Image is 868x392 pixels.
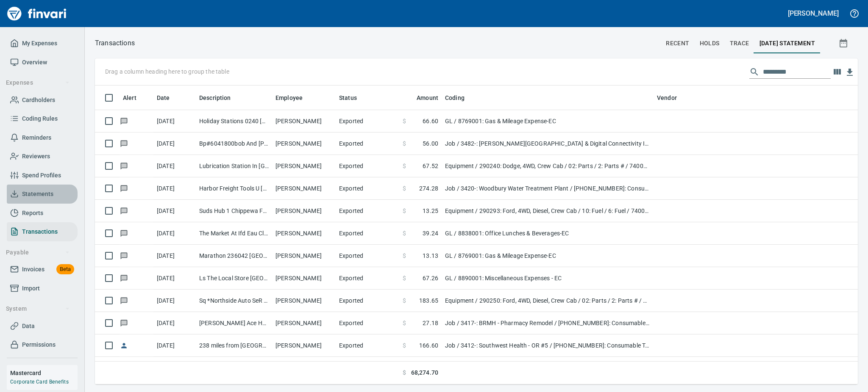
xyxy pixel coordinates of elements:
a: Import [7,279,78,298]
td: Exported [336,110,399,133]
td: [PERSON_NAME] [272,177,336,200]
td: [PERSON_NAME] [272,357,336,379]
a: InvoicesBeta [7,260,78,279]
span: Has messages [120,230,128,236]
span: Cardholders [22,95,55,105]
td: Suds Hub 1 Chippewa Fall WI [196,200,272,222]
td: 238 miles from [GEOGRAPHIC_DATA] to [GEOGRAPHIC_DATA] [196,334,272,357]
td: [PERSON_NAME] Ace Home Cente Blk River Fls WI [196,312,272,334]
span: Status [339,93,368,103]
button: Payable [3,245,73,260]
span: Employee [275,93,303,103]
td: [DATE] [153,245,196,267]
a: Permissions [7,335,78,354]
span: $ [403,296,406,305]
td: [PERSON_NAME] [272,133,336,155]
span: Vendor [657,93,688,103]
span: Reviewers [22,151,50,162]
span: $ [403,162,406,170]
td: [DATE] [153,155,196,177]
td: [PERSON_NAME] [272,290,336,312]
span: 13.25 [423,207,438,215]
td: Exported [336,200,399,222]
span: Import [22,283,40,294]
span: Payable [6,247,70,258]
span: Amount [406,93,438,103]
span: $ [403,341,406,350]
td: Equipment / 290293: Ford, 4WD, Diesel, Crew Cab / 10: Fuel / 6: Fuel / 74000: Fuel & Lubrication [442,200,654,222]
td: Job / 3412-: Southwest Health - OR #5 / [PHONE_NUMBER]: Consumable Tools & Accessories - General ... [442,334,654,357]
td: [DATE] [153,312,196,334]
a: My Expenses [7,34,78,53]
td: [DATE] [153,110,196,133]
span: $ [403,251,406,260]
span: Reminders [22,133,51,143]
td: Job / 3420-: Woodbury Water Treatment Plant / [PHONE_NUMBER]: Consumable CM/GC / 8: Indirects [442,177,654,200]
td: [PERSON_NAME] [272,334,336,357]
td: [DATE] [153,222,196,245]
td: GL / 8890001: Miscellaneous Expenses - EC [442,267,654,290]
span: 68,274.70 [411,368,438,377]
span: $ [403,319,406,327]
td: [PERSON_NAME] [272,110,336,133]
a: Reminders [7,128,78,147]
a: Finvari [5,3,69,24]
td: Ls The Local Store [GEOGRAPHIC_DATA] [GEOGRAPHIC_DATA] [196,267,272,290]
td: [PERSON_NAME] [272,155,336,177]
span: 66.60 [423,117,438,125]
span: Has messages [120,185,128,191]
span: Employee [275,93,314,103]
td: GL / 8838001: Office Lunches & Beverages-EC [442,222,654,245]
span: Reimbursement [120,342,128,348]
td: Equipment / 290250: Ford, 4WD, Diesel, Crew Cab / 02: Parts / 2: Parts # / 74000: Fuel & Lubrication [442,290,654,312]
nav: breadcrumb [95,38,135,48]
td: [PERSON_NAME] [272,245,336,267]
td: Holiday Stations 0240 [PERSON_NAME] [GEOGRAPHIC_DATA] [196,110,272,133]
span: Has messages [120,275,128,281]
span: Coding [445,93,476,103]
td: [DATE] [153,133,196,155]
span: 27.18 [423,319,438,327]
td: Bp#6041800bob And [PERSON_NAME] [GEOGRAPHIC_DATA] [196,133,272,155]
span: holds [700,38,720,49]
span: Description [199,93,231,103]
span: Permissions [22,340,56,350]
h6: Mastercard [10,368,78,378]
td: [PERSON_NAME] [272,267,336,290]
td: Lubrication Station In [GEOGRAPHIC_DATA] [196,155,272,177]
td: [DATE] [153,290,196,312]
td: Harbor Freight Tools U [GEOGRAPHIC_DATA] WI [196,177,272,200]
td: [DATE] [153,267,196,290]
span: Data [22,321,35,331]
td: [DATE] [153,334,196,357]
span: $ [403,184,406,193]
span: recent [666,38,689,49]
a: Reviewers [7,147,78,166]
span: Vendor [657,93,677,103]
span: Alert [123,93,136,103]
a: Statements [7,185,78,204]
h5: [PERSON_NAME] [788,9,839,18]
span: Transactions [22,226,58,237]
a: Transactions [7,222,78,241]
td: The Market At Ifd Eau Claire [GEOGRAPHIC_DATA] [196,222,272,245]
span: $ [403,139,406,148]
span: Has messages [120,118,128,124]
a: Corporate Card Benefits [10,379,69,385]
td: Job / 3302-: ECASD SMS Addition & Alterations / [PHONE_NUMBER]: Fuel for General Conditions/CM Eq... [442,357,654,379]
td: Exported [336,334,399,357]
td: Job / 3417-: BRMH - Pharmacy Remodel / [PHONE_NUMBER]: Consumable CM/GC / 8: Indirects [442,312,654,334]
td: [PERSON_NAME] [272,312,336,334]
a: Data [7,317,78,336]
td: Exported [336,357,399,379]
a: Cardholders [7,91,78,110]
span: Has messages [120,208,128,213]
td: [PERSON_NAME] [272,222,336,245]
span: 166.60 [419,341,438,350]
td: GL / 8769001: Gas & Mileage Expense-EC [442,245,654,267]
td: Equipment / 290240: Dodge, 4WD, Crew Cab / 02: Parts / 2: Parts # / 74000: Fuel & Lubrication [442,155,654,177]
span: Reports [22,208,43,218]
span: Date [157,93,181,103]
span: 13.13 [423,251,438,260]
td: [DATE] [153,177,196,200]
